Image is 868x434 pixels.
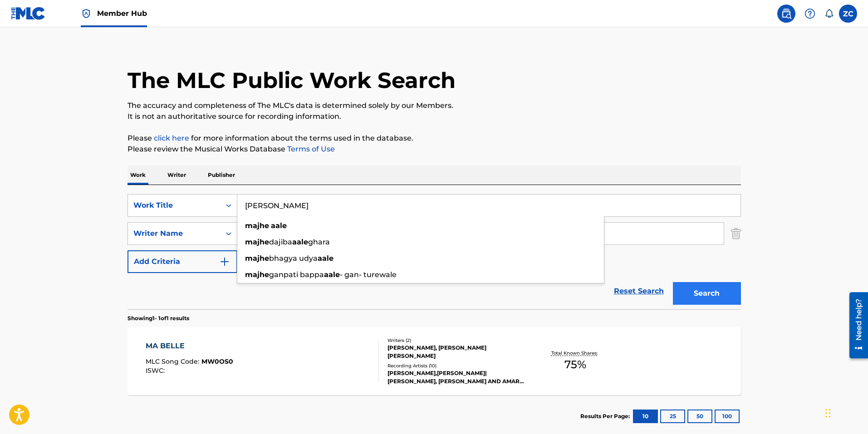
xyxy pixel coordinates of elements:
[133,228,215,239] div: Writer Name
[219,256,230,267] img: 9d2ae6d4665cec9f34b9.svg
[781,8,792,19] img: search
[843,288,868,361] iframe: Resource Center
[580,412,632,420] p: Results Per Page:
[201,357,233,366] span: MW0OS0
[154,134,189,142] a: click here
[551,350,600,356] p: Total Known Shares:
[205,166,238,185] p: Publisher
[245,270,269,279] strong: majhe
[387,337,525,344] div: Writers ( 2 )
[687,410,712,423] button: 50
[11,7,46,20] img: MLC Logo
[285,145,335,153] a: Terms of Use
[146,357,201,366] span: MLC Song Code :
[387,344,525,360] div: [PERSON_NAME], [PERSON_NAME] [PERSON_NAME]
[128,194,741,309] form: Search Form
[165,166,189,185] p: Writer
[292,238,308,246] strong: aale
[269,270,324,279] span: ganpati bappa
[133,200,215,211] div: Work Title
[609,281,668,301] a: Reset Search
[128,250,237,273] button: Add Criteria
[564,356,586,373] span: 75 %
[146,341,233,351] div: MA BELLE
[823,390,868,434] iframe: Chat Widget
[660,410,685,423] button: 25
[387,369,525,385] div: [PERSON_NAME],[PERSON_NAME]|[PERSON_NAME], [PERSON_NAME] AND AMARI, [PERSON_NAME] & [PERSON_NAME]...
[731,222,741,245] img: Delete Criterion
[271,221,287,230] strong: aale
[318,254,333,263] strong: aale
[245,221,269,230] strong: majhe
[128,67,456,94] h1: The MLC Public Work Search
[340,270,397,279] span: - gan- turewale
[245,254,269,263] strong: majhe
[128,111,741,122] p: It is not an authoritative source for recording information.
[128,166,148,185] p: Work
[269,254,318,263] span: bhagya udya
[245,238,269,246] strong: majhe
[824,9,834,18] div: Notifications
[81,8,92,19] img: Top Rightsholder
[128,100,741,111] p: The accuracy and completeness of The MLC's data is determined solely by our Members.
[673,282,741,305] button: Search
[387,362,525,369] div: Recording Artists ( 10 )
[777,5,795,23] a: Public Search
[804,8,815,19] img: help
[324,270,340,279] strong: aale
[97,8,147,19] span: Member Hub
[128,144,741,155] p: Please review the Musical Works Database
[839,5,857,23] div: User Menu
[128,314,189,322] p: Showing 1 - 1 of 1 results
[715,410,740,423] button: 100
[146,366,167,375] span: ISWC :
[128,327,741,395] a: MA BELLEMLC Song Code:MW0OS0ISWC:Writers (2)[PERSON_NAME], [PERSON_NAME] [PERSON_NAME]Recording A...
[633,410,658,423] button: 10
[825,400,831,427] div: Drag
[308,238,330,246] span: ghara
[801,5,819,23] div: Help
[128,133,741,144] p: Please for more information about the terms used in the database.
[269,238,292,246] span: dajiba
